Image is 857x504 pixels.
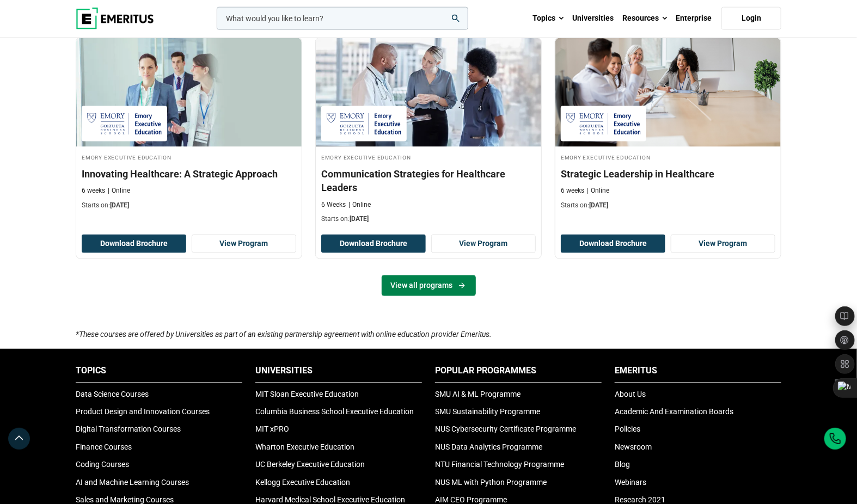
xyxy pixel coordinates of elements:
a: NTU Financial Technology Programme [435,460,564,469]
a: Coding Courses [76,460,129,469]
p: 6 weeks [561,186,584,195]
span: [DATE] [110,201,129,209]
h3: Communication Strategies for Healthcare Leaders [321,167,536,194]
a: Healthcare Course by Emory Executive Education - October 23, 2025 Emory Executive Education Emory... [76,38,302,216]
a: NUS Data Analytics Programme [435,443,542,452]
a: View Program [431,235,536,253]
p: Online [108,186,130,195]
button: Download Brochure [82,235,186,253]
span: [DATE] [589,201,608,209]
img: Innovating Healthcare: A Strategic Approach | Online Healthcare Course [76,38,302,147]
a: SMU AI & ML Programme [435,390,521,399]
a: About Us [615,390,646,399]
a: NUS ML with Python Programme [435,478,547,487]
img: Emory Executive Education [87,112,162,136]
h4: Emory Executive Education [82,152,296,162]
a: Kellogg Executive Education [255,478,350,487]
h4: Emory Executive Education [561,152,775,162]
a: Leadership Course by Emory Executive Education - March 2, 2026 Emory Executive Education Emory Ex... [316,38,541,229]
a: Academic And Examination Boards [615,408,733,416]
a: SMU Sustainability Programme [435,408,540,416]
i: *These courses are offered by Universities as part of an existing partnership agreement with onli... [76,330,492,339]
p: Starts on: [561,201,775,210]
p: Starts on: [321,214,536,224]
img: Communication Strategies for Healthcare Leaders | Online Leadership Course [316,38,541,147]
a: Login [721,7,781,30]
a: View Program [192,235,296,253]
h3: Strategic Leadership in Healthcare [561,167,775,181]
a: AI and Machine Learning Courses [76,478,189,487]
p: Online [348,200,371,210]
button: Download Brochure [561,235,665,253]
img: Strategic Leadership in Healthcare | Online Healthcare Course [555,38,781,147]
p: Starts on: [82,201,296,210]
a: Data Science Courses [76,390,149,399]
p: Online [587,186,609,195]
a: Newsroom [615,443,652,452]
a: UC Berkeley Executive Education [255,460,365,469]
p: 6 weeks [82,186,105,195]
h4: Emory Executive Education [321,152,536,162]
a: Healthcare Course by Emory Executive Education - March 16, 2026 Emory Executive Education Emory E... [555,38,781,216]
a: Digital Transformation Courses [76,425,181,434]
a: Webinars [615,478,646,487]
a: Blog [615,460,630,469]
p: 6 Weeks [321,200,346,210]
a: MIT xPRO [255,425,289,434]
a: View all programs [382,275,476,296]
button: Download Brochure [321,235,426,253]
span: [DATE] [350,215,369,223]
a: View Program [671,235,775,253]
a: Wharton Executive Education [255,443,354,452]
a: Finance Courses [76,443,132,452]
a: NUS Cybersecurity Certificate Programme [435,425,576,434]
img: Emory Executive Education [566,112,641,136]
h3: Innovating Healthcare: A Strategic Approach [82,167,296,181]
input: woocommerce-product-search-field-0 [217,7,468,30]
img: Emory Executive Education [327,112,401,136]
a: Columbia Business School Executive Education [255,408,414,416]
a: Product Design and Innovation Courses [76,408,210,416]
a: Policies [615,425,640,434]
a: MIT Sloan Executive Education [255,390,359,399]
